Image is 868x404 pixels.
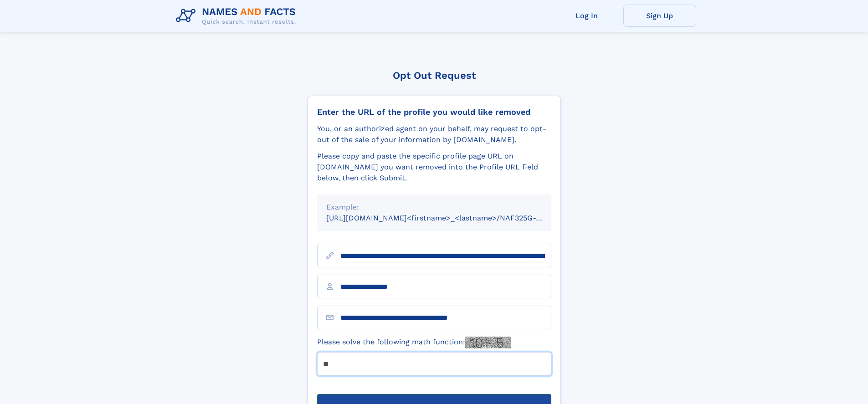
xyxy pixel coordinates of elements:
[317,337,511,348] label: Please solve the following math function:
[326,202,542,213] div: Example:
[172,4,303,28] img: Logo Names and Facts
[308,70,561,81] div: Opt Out Request
[317,151,551,184] div: Please copy and paste the specific profile page URL on [DOMAIN_NAME] you want removed into the Pr...
[550,5,623,27] a: Log In
[317,123,551,145] div: You, or an authorized agent on your behalf, may request to opt-out of the sale of your informatio...
[317,107,551,117] div: Enter the URL of the profile you would like removed
[326,214,569,222] small: [URL][DOMAIN_NAME]<firstname>_<lastname>/NAF325G-xxxxxxxx
[623,5,696,27] a: Sign Up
